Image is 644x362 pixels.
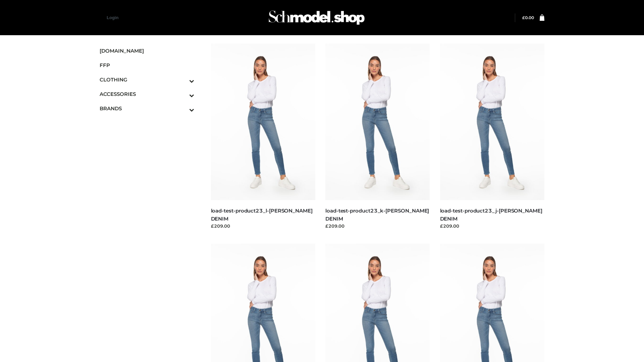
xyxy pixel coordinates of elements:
a: FFP [100,58,194,72]
div: £209.00 [440,223,545,229]
a: load-test-product23_k-[PERSON_NAME] DENIM [325,207,429,222]
a: BRANDSToggle Submenu [100,101,194,116]
div: £209.00 [211,223,316,229]
button: Toggle Submenu [171,101,194,116]
span: [DOMAIN_NAME] [100,47,194,55]
span: BRANDS [100,105,194,112]
bdi: 0.00 [522,15,534,20]
button: Toggle Submenu [171,87,194,101]
span: CLOTHING [100,76,194,83]
a: load-test-product23_j-[PERSON_NAME] DENIM [440,207,542,222]
span: ACCESSORIES [100,90,194,98]
a: CLOTHINGToggle Submenu [100,72,194,87]
a: load-test-product23_l-[PERSON_NAME] DENIM [211,207,313,222]
span: FFP [100,61,194,69]
a: [DOMAIN_NAME] [100,44,194,58]
button: Toggle Submenu [171,72,194,87]
a: ACCESSORIESToggle Submenu [100,87,194,101]
img: Schmodel Admin 964 [266,4,367,31]
a: £0.00 [522,15,534,20]
a: Login [107,15,118,20]
div: £209.00 [325,223,430,229]
span: £ [522,15,525,20]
